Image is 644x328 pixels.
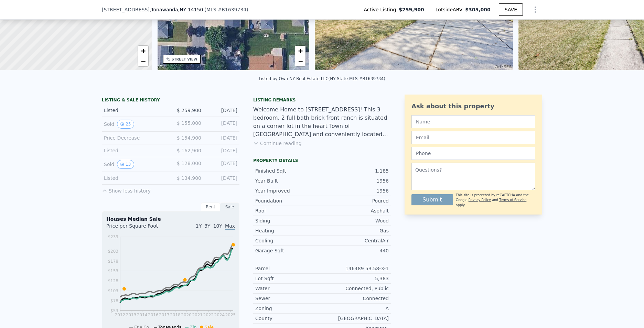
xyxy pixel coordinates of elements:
span: $ 162,900 [177,148,201,153]
div: Gas [322,227,389,234]
div: LISTING & SALE HISTORY [102,97,239,104]
button: Show Options [528,3,542,17]
tspan: 2013 [126,313,137,317]
div: Sold [104,160,165,169]
div: Listed [104,175,165,182]
span: MLS [206,7,216,12]
div: Welcome Home to [STREET_ADDRESS]! This 3 bedroom, 2 full bath brick front ranch is situated on a ... [253,106,391,139]
div: Property details [253,158,391,163]
div: A [322,305,389,312]
div: Price per Square Foot [106,222,171,233]
div: Siding [255,217,322,224]
tspan: $203 [108,249,118,254]
div: Connected, Public [322,285,389,292]
div: Listed by Own NY Real Estate LLC (NY State MLS #B1639734) [259,76,385,81]
span: 10Y [213,223,222,229]
span: 1Y [196,223,202,229]
div: 1,185 [322,167,389,174]
span: $ 128,000 [177,161,201,166]
tspan: 2022 [203,313,214,317]
button: Submit [411,194,453,205]
a: Zoom in [138,46,148,56]
div: [DATE] [207,175,237,182]
span: # B1639734 [218,7,247,12]
div: Ask about this property [411,101,535,111]
div: Foundation [255,197,322,204]
div: Zoning [255,305,322,312]
tspan: 2018 [170,313,181,317]
tspan: $239 [108,234,118,239]
div: Sewer [255,295,322,302]
div: 440 [322,247,389,254]
span: + [141,46,145,55]
div: [DATE] [207,107,237,114]
div: Water [255,285,322,292]
div: Rent [201,203,220,211]
tspan: $78 [110,298,118,303]
div: Year Improved [255,187,322,194]
tspan: $53 [110,308,118,313]
div: [DATE] [207,134,237,141]
input: Email [411,131,535,144]
tspan: 2024 [214,313,225,317]
span: 3Y [204,223,210,229]
a: Terms of Service [499,198,526,202]
div: Listing remarks [253,97,391,103]
tspan: $153 [108,269,118,273]
span: Max [225,223,235,230]
tspan: $103 [108,288,118,293]
div: Connected [322,295,389,302]
div: Houses Median Sale [106,216,235,222]
tspan: 2020 [181,313,192,317]
div: ( ) [204,6,248,13]
button: View historical data [117,120,134,129]
span: , Tonawanda [150,6,203,13]
div: Roof [255,207,322,214]
div: County [255,315,322,322]
div: [DATE] [207,120,237,129]
button: Show less history [102,185,151,194]
span: − [141,57,145,65]
a: Zoom out [138,56,148,66]
span: Lotside ARV [436,6,465,13]
div: Lot Sqft [255,275,322,282]
input: Name [411,115,535,128]
div: Sold [104,120,165,129]
div: CentralAir [322,237,389,244]
div: 146489 53.58-3-1 [322,265,389,272]
div: Wood [322,217,389,224]
span: $ 154,900 [177,135,201,141]
div: [DATE] [207,147,237,154]
span: $ 259,900 [177,108,201,113]
span: $305,000 [465,7,491,12]
span: $ 134,900 [177,175,201,181]
div: [GEOGRAPHIC_DATA] [322,315,389,322]
div: STREET VIEW [172,57,197,62]
div: 1956 [322,187,389,194]
span: Active Listing [364,6,399,13]
button: Continue reading [253,140,302,147]
div: 5,383 [322,275,389,282]
tspan: 2017 [159,313,170,317]
div: This site is protected by reCAPTCHA and the Google and apply. [456,193,535,208]
div: Cooling [255,237,322,244]
input: Phone [411,147,535,160]
span: [STREET_ADDRESS] [102,6,150,13]
tspan: 2016 [148,313,159,317]
span: $ 155,000 [177,120,201,126]
div: [DATE] [207,160,237,169]
span: $259,900 [399,6,424,13]
a: Zoom out [295,56,305,66]
div: Poured [322,197,389,204]
button: View historical data [117,160,134,169]
div: Sale [220,203,239,211]
span: − [298,57,303,65]
tspan: $128 [108,278,118,283]
span: , NY 14150 [178,7,203,12]
tspan: $178 [108,259,118,264]
div: Price Decrease [104,134,165,141]
div: Listed [104,147,165,154]
div: Heating [255,227,322,234]
tspan: 2021 [192,313,203,317]
div: 1956 [322,177,389,184]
